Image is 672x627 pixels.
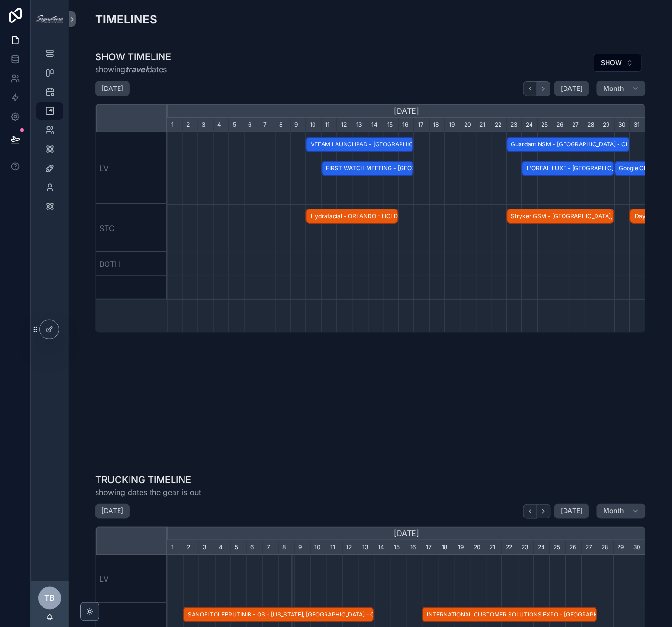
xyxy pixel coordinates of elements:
div: 22 [491,118,507,132]
div: 29 [599,118,615,132]
div: 23 [507,118,522,132]
div: 25 [550,541,565,555]
h2: [DATE] [101,506,123,516]
div: 2 [183,118,198,132]
span: SHOW [601,58,622,67]
span: showing dates [95,64,171,75]
div: VEEAM LAUNCHPAD - LAS VEGAS - CONFIRMED [306,137,414,153]
span: [DATE] [561,507,583,516]
span: Month [603,507,624,516]
h1: TRUCKING TIMELINE [95,473,201,486]
div: 22 [502,541,518,555]
div: 21 [476,118,491,132]
div: 17 [422,541,438,555]
button: Select Button [593,54,642,72]
h2: [DATE] [101,84,123,93]
div: 6 [244,118,260,132]
button: [DATE] [554,81,589,96]
div: 26 [553,118,568,132]
div: 14 [374,541,390,555]
span: TB [45,593,55,604]
span: FIRST WATCH MEETING - [GEOGRAPHIC_DATA], [GEOGRAPHIC_DATA] - CONFIRMED [323,161,413,176]
img: App logo [36,15,63,23]
div: 9 [295,541,311,555]
div: LV [96,555,167,603]
div: Hydrafacial - ORLANDO - HOLD [306,209,399,224]
div: 16 [399,118,414,132]
div: 1 [167,541,183,555]
div: 10 [306,118,321,132]
div: 5 [231,541,247,555]
span: Guardant NSM - [GEOGRAPHIC_DATA] - CHANGED [508,137,629,153]
div: SANOFI TOLEBRUTINIB - GS - New York, NY - CONFIRMED [183,607,374,623]
div: 20 [470,541,486,555]
div: 19 [445,118,460,132]
div: 18 [438,541,454,555]
em: travel [125,65,147,74]
div: L'OREAL LUXE - LAS VEGAS - CONFIRMED [522,161,615,176]
div: 26 [566,541,582,555]
h1: SHOW TIMELINE [95,50,171,64]
div: 28 [584,118,599,132]
div: BOTH [96,252,167,276]
span: [DATE] [561,84,583,93]
div: 8 [279,541,294,555]
div: 12 [337,118,352,132]
div: STC [96,204,167,252]
div: 27 [582,541,597,555]
div: 8 [275,118,291,132]
button: Month [597,504,646,519]
div: [DATE] [167,104,646,118]
div: 12 [343,541,358,555]
div: 9 [291,118,306,132]
div: 19 [454,541,470,555]
div: 16 [406,541,422,555]
div: 3 [199,541,215,555]
div: 27 [568,118,584,132]
div: 4 [215,541,231,555]
h2: TIMELINES [95,11,157,27]
span: showing dates the gear is out [95,486,201,498]
div: 3 [198,118,213,132]
div: 29 [614,541,629,555]
div: Stryker GSM - Orlando, FL - CONFIRMED [507,209,615,224]
div: 24 [534,541,550,555]
div: 21 [486,541,502,555]
div: 6 [247,541,262,555]
span: Hydrafacial - ORLANDO - HOLD [307,209,398,224]
div: 11 [326,541,342,555]
span: SANOFI TOLEBRUTINIB - GS - [US_STATE], [GEOGRAPHIC_DATA] - CONFIRMED [184,607,373,623]
div: 2 [183,541,199,555]
div: 23 [518,541,534,555]
div: 18 [430,118,445,132]
div: INTERNATIONAL CUSTOMER SOLUTIONS EXPO - Orlando, FL - CONFIRMED [422,607,597,623]
div: 7 [263,541,279,555]
button: [DATE] [554,504,589,519]
div: 13 [358,541,374,555]
div: FIRST WATCH MEETING - Las Vegas, NV - CONFIRMED [322,161,414,176]
div: 13 [352,118,368,132]
div: 15 [390,541,406,555]
span: VEEAM LAUNCHPAD - [GEOGRAPHIC_DATA] - CONFIRMED [307,137,413,153]
div: 7 [260,118,275,132]
div: 11 [322,118,337,132]
div: 10 [311,541,326,555]
div: 30 [629,541,645,555]
div: 5 [229,118,244,132]
span: L'OREAL LUXE - [GEOGRAPHIC_DATA] - CONFIRMED [523,161,614,176]
div: 24 [522,118,537,132]
div: 4 [214,118,229,132]
div: Guardant NSM - Los Angeles - CHANGED [507,137,630,153]
span: INTERNATIONAL CUSTOMER SOLUTIONS EXPO - [GEOGRAPHIC_DATA], [GEOGRAPHIC_DATA] - CONFIRMED [423,607,596,623]
div: 25 [538,118,553,132]
div: [DATE] [167,527,646,541]
div: 1 [167,118,183,132]
div: LV [96,132,167,204]
div: 17 [414,118,429,132]
div: 14 [368,118,383,132]
button: Month [597,81,646,96]
div: scrollable content [31,38,69,228]
div: 31 [630,118,645,132]
div: 15 [383,118,399,132]
div: 28 [597,541,613,555]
